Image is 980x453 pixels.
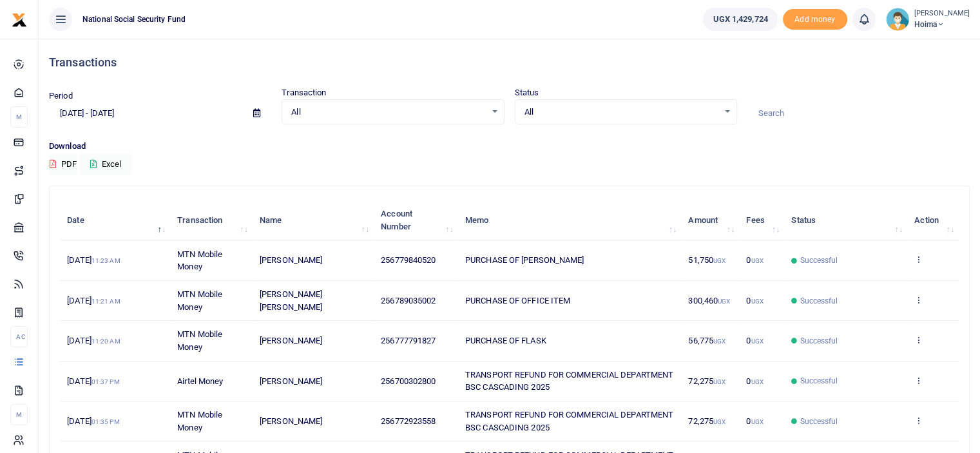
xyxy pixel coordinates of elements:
[751,257,763,264] small: UGX
[91,378,120,385] small: 01:37 PM
[800,295,838,307] span: Successful
[458,200,681,240] th: Memo: activate to sort column ascending
[465,410,673,432] span: TRANSPORT REFUND FOR COMMERCIAL DEPARTMENT BSC CASCADING 2025
[688,296,730,305] span: 300,460
[260,255,322,265] span: [PERSON_NAME]
[465,255,584,265] span: PURCHASE OF [PERSON_NAME]
[253,200,374,240] th: Name: activate to sort column ascending
[49,102,243,124] input: select period
[746,416,763,426] span: 0
[381,376,436,386] span: 256700302800
[91,298,120,305] small: 11:21 AM
[79,153,132,175] button: Excel
[783,9,847,30] span: Add money
[718,298,730,305] small: UGX
[698,8,782,31] li: Wallet ballance
[67,255,120,265] span: [DATE]
[381,336,436,345] span: 256777791827
[381,296,436,305] span: 256789035002
[746,255,763,265] span: 0
[800,375,838,387] span: Successful
[800,335,838,347] span: Successful
[381,416,436,426] span: 256772923558
[49,55,970,70] h4: Transactions
[12,12,27,28] img: logo-small
[886,8,970,31] a: profile-user [PERSON_NAME] Hoima
[260,336,322,345] span: [PERSON_NAME]
[751,378,763,385] small: UGX
[465,336,546,345] span: PURCHASE OF FLASK
[10,106,28,128] li: M
[67,296,120,305] span: [DATE]
[177,376,223,386] span: Airtel Money
[49,140,970,153] p: Download
[688,376,725,386] span: 72,275
[177,289,222,312] span: MTN Mobile Money
[746,376,763,386] span: 0
[10,326,28,347] li: Ac
[60,200,170,240] th: Date: activate to sort column descending
[688,336,725,345] span: 56,775
[784,200,907,240] th: Status: activate to sort column ascending
[77,14,191,25] span: National Social Security Fund
[465,370,673,392] span: TRANSPORT REFUND FOR COMMERCIAL DEPARTMENT BSC CASCADING 2025
[713,378,725,385] small: UGX
[739,200,784,240] th: Fees: activate to sort column ascending
[681,200,739,240] th: Amount: activate to sort column ascending
[91,418,120,425] small: 01:35 PM
[465,296,570,305] span: PURCHASE OF OFFICE ITEM
[713,13,767,26] span: UGX 1,429,724
[10,404,28,425] li: M
[751,418,763,425] small: UGX
[713,257,725,264] small: UGX
[713,338,725,345] small: UGX
[524,106,718,119] span: All
[177,329,222,352] span: MTN Mobile Money
[170,200,253,240] th: Transaction: activate to sort column ascending
[260,289,322,312] span: [PERSON_NAME] [PERSON_NAME]
[49,90,73,102] label: Period
[783,9,847,30] li: Toup your wallet
[260,416,322,426] span: [PERSON_NAME]
[374,200,458,240] th: Account Number: activate to sort column ascending
[783,14,847,23] a: Add money
[291,106,485,119] span: All
[886,8,909,31] img: profile-user
[49,153,77,175] button: PDF
[12,14,27,24] a: logo-small logo-large logo-large
[91,338,120,345] small: 11:20 AM
[746,336,763,345] span: 0
[260,376,322,386] span: [PERSON_NAME]
[67,336,120,345] span: [DATE]
[177,410,222,432] span: MTN Mobile Money
[751,338,763,345] small: UGX
[914,19,970,30] span: Hoima
[177,249,222,272] span: MTN Mobile Money
[800,255,838,266] span: Successful
[688,416,725,426] span: 72,275
[713,418,725,425] small: UGX
[67,376,119,386] span: [DATE]
[282,86,326,99] label: Transaction
[91,257,120,264] small: 11:23 AM
[381,255,436,265] span: 256779840520
[703,8,777,31] a: UGX 1,429,724
[907,200,959,240] th: Action: activate to sort column ascending
[688,255,725,265] span: 51,750
[746,296,763,305] span: 0
[800,416,838,427] span: Successful
[747,102,970,124] input: Search
[914,8,970,19] small: [PERSON_NAME]
[515,86,539,99] label: Status
[751,298,763,305] small: UGX
[67,416,119,426] span: [DATE]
